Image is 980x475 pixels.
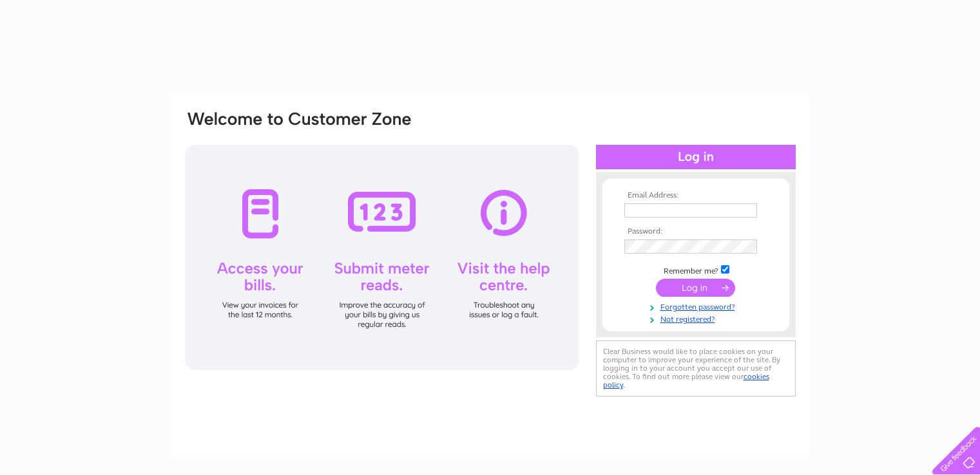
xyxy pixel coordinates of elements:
div: Clear Business would like to place cookies on your computer to improve your experience of the sit... [596,340,796,396]
a: Forgotten password? [624,300,771,312]
input: Submit [656,279,735,297]
td: Remember me? [621,263,771,276]
th: Password: [621,227,771,236]
a: cookies policy [603,372,769,389]
th: Email Address: [621,191,771,200]
a: Not registered? [624,312,771,324]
